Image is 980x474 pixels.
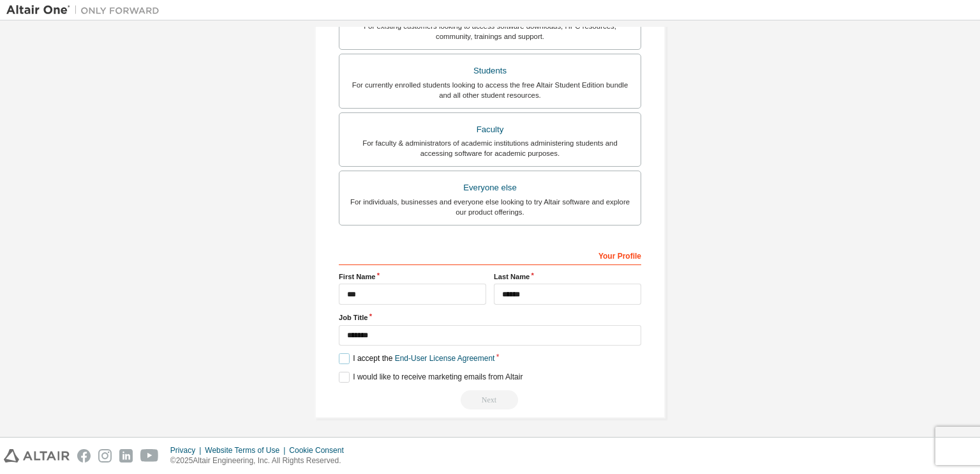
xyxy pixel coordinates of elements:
[347,138,633,158] div: For faculty & administrators of academic institutions administering students and accessing softwa...
[347,62,633,80] div: Students
[6,4,166,17] img: Altair One
[170,455,352,466] p: © 2025 Altair Engineering, Inc. All Rights Reserved.
[347,121,633,139] div: Faculty
[339,312,641,323] label: Job Title
[494,271,641,282] label: Last Name
[289,445,351,455] div: Cookie Consent
[98,449,112,463] img: instagram.svg
[119,449,133,463] img: linkedin.svg
[339,271,486,282] label: First Name
[347,197,633,217] div: For individuals, businesses and everyone else looking to try Altair software and explore our prod...
[339,390,641,409] div: Read and acccept EULA to continue
[339,245,641,265] div: Your Profile
[347,21,633,42] div: For existing customers looking to access software downloads, HPC resources, community, trainings ...
[339,353,494,364] label: I accept the
[4,449,70,463] img: altair_logo.svg
[140,449,159,463] img: youtube.svg
[170,445,205,455] div: Privacy
[347,179,633,197] div: Everyone else
[205,445,289,455] div: Website Terms of Use
[347,80,633,100] div: For currently enrolled students looking to access the free Altair Student Edition bundle and all ...
[339,372,523,383] label: I would like to receive marketing emails from Altair
[395,354,495,363] a: End-User License Agreement
[77,449,91,463] img: facebook.svg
